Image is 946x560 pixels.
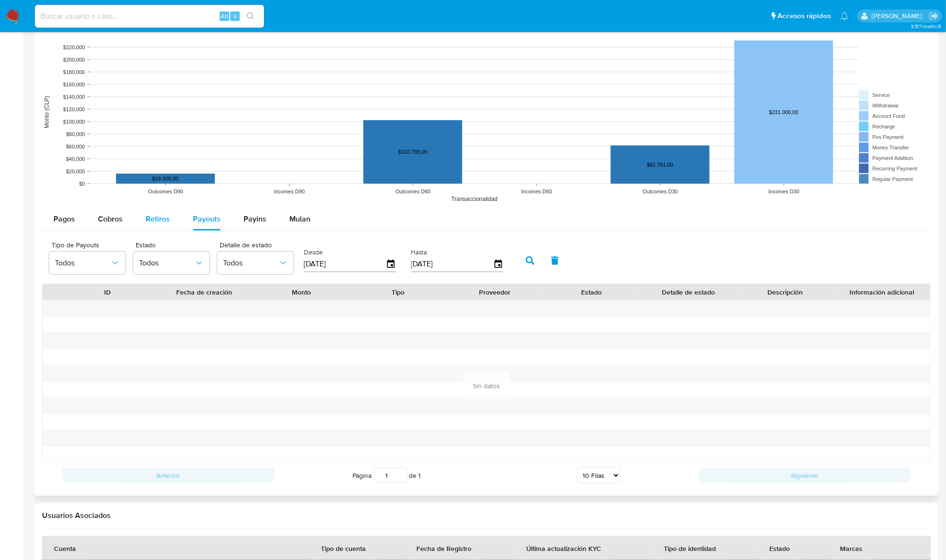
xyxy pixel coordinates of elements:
[221,11,228,21] span: Alt
[911,22,941,30] span: 3.157.1-hotfix-5
[872,11,925,21] p: nicolas.luzardo@mercadolibre.com
[234,11,236,21] span: s
[777,11,831,21] span: Accesos rápidos
[35,10,264,22] input: Buscar usuario o caso...
[241,10,260,23] button: search-icon
[840,12,849,20] a: Notificaciones
[42,511,931,520] h2: Usuarios Asociados
[929,11,939,21] a: Salir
